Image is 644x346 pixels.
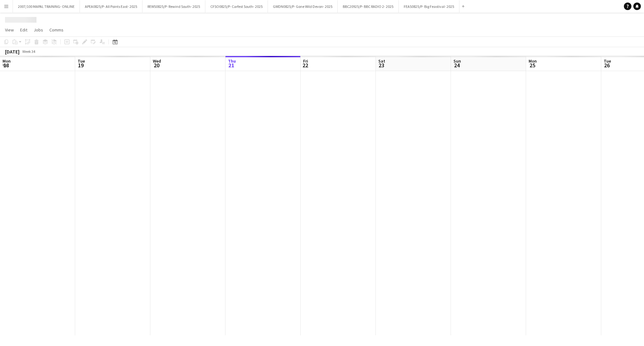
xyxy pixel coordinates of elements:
button: FEAS0825/P- Big Feastival- 2025 [399,0,459,13]
span: Week 34 [21,49,36,54]
span: Mon [529,58,537,64]
span: 21 [227,62,236,69]
span: 26 [603,62,611,69]
button: REWS0825/P- Rewind South- 2025 [142,0,205,13]
span: View [5,27,14,33]
a: Edit [18,26,30,34]
button: CFSO0825/P- Carfest South- 2025 [205,0,268,13]
span: Jobs [34,27,43,33]
span: 23 [377,62,385,69]
a: Comms [47,26,66,34]
button: APEA0825/P- All Points East- 2025 [80,0,142,13]
span: Edit [20,27,27,33]
span: Thu [228,58,236,64]
span: Wed [153,58,161,64]
span: Mon [3,58,11,64]
span: Sun [453,58,461,64]
span: 19 [77,62,85,69]
span: Sat [378,58,385,64]
button: 2007/100 MAPAL TRAINING- ONLINE [13,0,80,13]
span: Tue [78,58,85,64]
span: 18 [2,62,11,69]
span: Fri [303,58,308,64]
span: Tue [604,58,611,64]
span: Comms [49,27,64,33]
button: BBC20925/P- BBC RADIO 2- 2025 [338,0,399,13]
span: 24 [452,62,461,69]
button: GWDN0825/P- Gone Wild Devon- 2025 [268,0,338,13]
a: Jobs [31,26,46,34]
span: 22 [302,62,308,69]
div: [DATE] [5,48,19,55]
a: View [3,26,16,34]
span: 20 [152,62,161,69]
span: 25 [528,62,537,69]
